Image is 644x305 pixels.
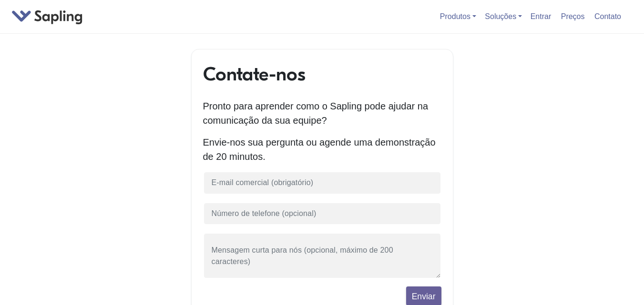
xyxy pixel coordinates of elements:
font: Preços [561,12,585,20]
font: Enviar [412,292,436,301]
font: Envie-nos sua pergunta ou agende uma demonstração de 20 minutos. [203,137,436,162]
a: Entrar [527,9,555,24]
a: Contato [591,9,625,24]
a: Soluções [485,12,522,20]
font: Contate-nos [203,63,306,85]
font: Contato [594,12,621,20]
font: Produtos [440,12,470,20]
font: Pronto para aprender como o Sapling pode ajudar na comunicação da sua equipe? [203,101,429,126]
a: Produtos [440,12,476,20]
input: Número de telefone (opcional) [203,202,441,226]
font: Entrar [531,12,552,20]
input: E-mail comercial (obrigatório) [203,171,441,195]
a: Preços [557,9,589,24]
font: Soluções [485,12,516,20]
